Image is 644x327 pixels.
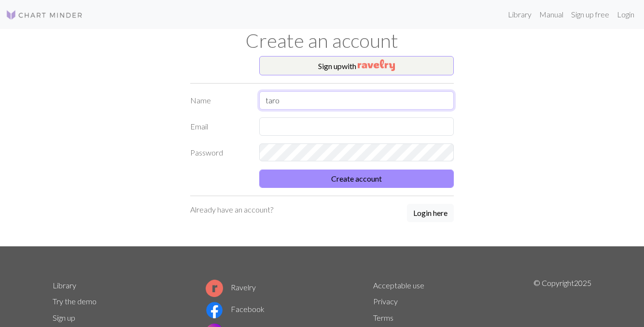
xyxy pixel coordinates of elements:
[259,170,454,188] button: Create account
[47,29,597,52] h1: Create an account
[184,117,253,136] label: Email
[206,301,223,319] img: Facebook logo
[259,56,454,75] button: Sign upwith
[53,281,76,290] a: Library
[184,91,253,110] label: Name
[53,313,75,322] a: Sign up
[358,59,395,71] img: Ravelry
[407,204,454,223] a: Login here
[53,297,97,306] a: Try the demo
[535,5,567,24] a: Manual
[613,5,638,24] a: Login
[504,5,535,24] a: Library
[567,5,613,24] a: Sign up free
[407,204,454,222] button: Login here
[184,143,253,162] label: Password
[206,283,256,292] a: Ravelry
[206,280,223,297] img: Ravelry logo
[206,304,265,313] a: Facebook
[190,204,273,215] p: Already have an account?
[373,297,398,306] a: Privacy
[6,9,83,21] img: Logo
[373,313,393,322] a: Terms
[373,281,424,290] a: Acceptable use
